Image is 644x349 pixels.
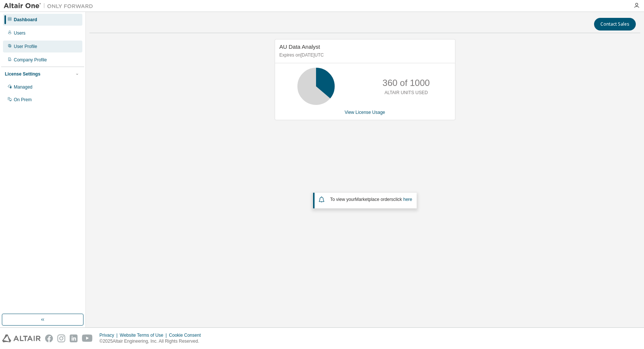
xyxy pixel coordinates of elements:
div: Website Terms of Use [120,332,169,338]
div: License Settings [5,71,40,77]
em: Marketplace orders [355,197,394,202]
p: ALTAIR UNITS USED [385,90,428,96]
img: Altair One [4,2,97,10]
button: Contact Sales [594,18,636,31]
div: Cookie Consent [169,332,205,338]
div: Privacy [100,332,120,338]
div: Company Profile [14,57,47,63]
img: altair_logo.svg [2,334,41,342]
img: youtube.svg [82,334,93,342]
img: linkedin.svg [70,334,78,342]
img: facebook.svg [45,334,53,342]
a: here [403,197,412,202]
span: AU Data Analyst [280,44,320,50]
span: To view your click [330,197,412,202]
div: Dashboard [14,17,37,23]
div: Users [14,30,25,36]
div: User Profile [14,44,37,49]
p: © 2025 Altair Engineering, Inc. All Rights Reserved. [100,338,205,345]
img: instagram.svg [57,334,65,342]
div: Managed [14,84,32,90]
div: On Prem [14,97,32,103]
a: View License Usage [345,110,385,115]
p: Expires on [DATE] UTC [280,52,449,58]
p: 360 of 1000 [382,77,430,89]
